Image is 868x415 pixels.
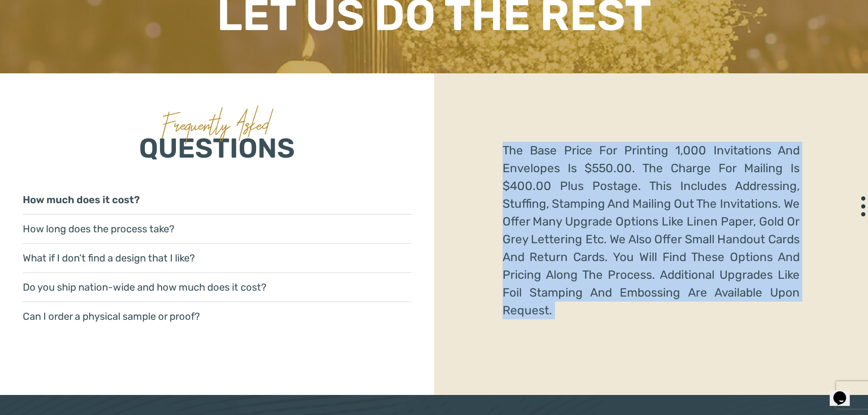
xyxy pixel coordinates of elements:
a: How long does the process take? [23,215,411,244]
p: The base price for printing 1,000 invitations and envelopes is $550.00. The charge for mailing is... [503,142,800,319]
a: How much does it cost? [23,185,411,215]
a: Do you ship nation-wide and how much does it cost? [23,273,411,302]
a: Can I order a physical sample or proof? [23,302,411,331]
iframe: chat widget [830,379,859,406]
a: What if I don’t find a design that I like? [23,244,411,273]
